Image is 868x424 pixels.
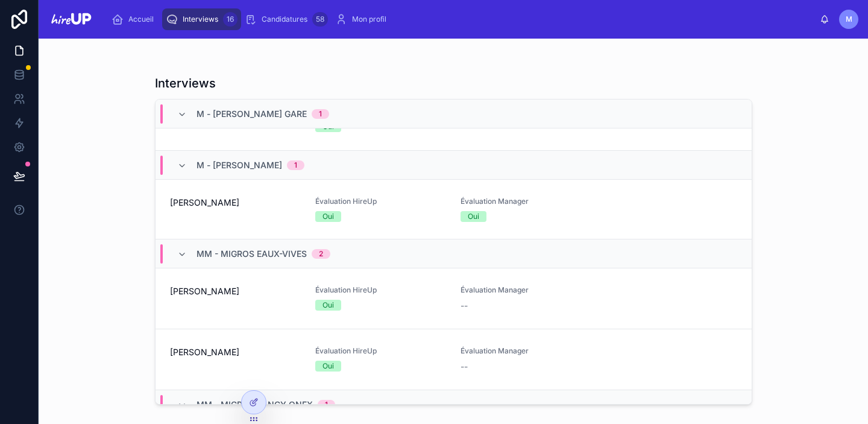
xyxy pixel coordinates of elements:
[315,285,446,295] span: Évaluation HireUp
[197,248,307,260] span: MM - Migros Eaux-Vives
[319,249,323,259] div: 2
[846,14,852,24] span: M
[294,160,297,170] div: 1
[197,159,282,171] span: M - [PERSON_NAME]
[325,400,328,410] div: 1
[156,329,752,390] a: [PERSON_NAME]Évaluation HireUpOuiÉvaluation Manager--
[319,109,322,119] div: 1
[315,197,446,206] span: Évaluation HireUp
[322,361,334,372] div: Oui
[262,14,307,24] span: Candidatures
[155,75,216,92] h1: Interviews
[170,285,301,297] span: [PERSON_NAME]
[461,285,591,295] span: Évaluation Manager
[108,8,162,30] a: Accueil
[332,8,395,30] a: Mon profil
[461,300,468,312] span: --
[312,12,328,27] div: 58
[352,14,386,24] span: Mon profil
[170,197,301,209] span: [PERSON_NAME]
[183,14,218,24] span: Interviews
[322,300,334,311] div: Oui
[48,10,93,29] img: App logo
[461,361,468,373] span: --
[156,268,752,329] a: [PERSON_NAME]Évaluation HireUpOuiÉvaluation Manager--
[128,14,154,24] span: Accueil
[197,399,313,411] span: MM - Migros Lancy Onex
[197,108,307,120] span: M - [PERSON_NAME] Gare
[156,180,752,239] a: [PERSON_NAME]Évaluation HireUpOuiÉvaluation ManagerOui
[468,211,479,222] div: Oui
[461,346,591,356] span: Évaluation Manager
[162,8,241,30] a: Interviews16
[241,8,332,30] a: Candidatures58
[170,346,301,358] span: [PERSON_NAME]
[103,6,820,33] div: scrollable content
[461,197,591,206] span: Évaluation Manager
[315,346,446,356] span: Évaluation HireUp
[223,12,237,27] div: 16
[322,211,334,222] div: Oui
